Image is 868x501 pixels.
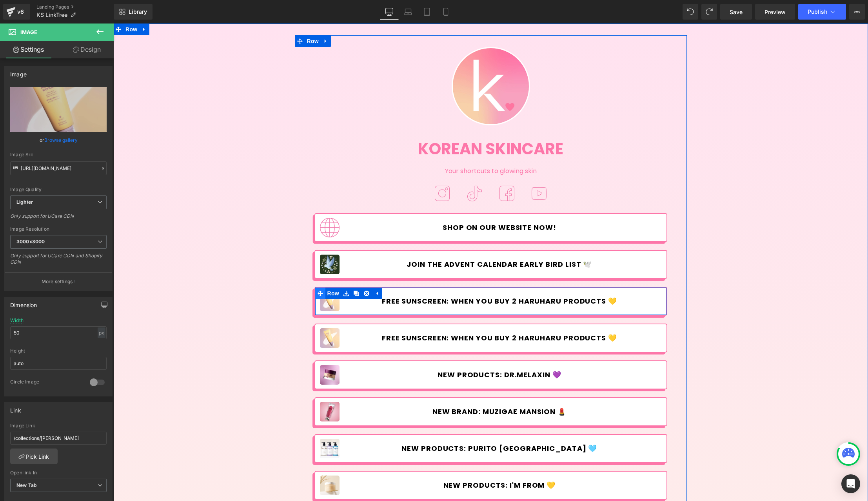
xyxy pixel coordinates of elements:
[235,269,549,286] a: FREE SUNSCREEN: WHEN YOU BUY 2 HARUHARU PRODUCTS 💛
[10,152,107,157] div: Image Src
[293,237,479,245] span: Join the Advent Calendar Early Bird list 🕊️
[701,4,717,20] button: Redo
[399,4,418,20] a: Laptop
[10,226,107,232] div: Image Resolution
[319,384,453,392] span: NEW BRAND: MUZIGAE MANSION 💄
[10,432,107,445] input: https://your-shop.myshopify.com
[10,253,107,270] div: Only support for UCare CDN and Shopify CDN
[207,342,226,361] img: Dr.Melaxin
[36,12,67,18] span: KS LinkTree
[436,4,455,20] a: Mobile
[5,272,112,291] button: More settings
[114,4,153,20] a: New Library
[10,348,107,354] div: Height
[207,452,226,472] img: I'm From
[324,347,448,356] span: New products: Dr.Melaxin 💜
[201,143,554,152] p: Your shortcuts to glowing skin
[16,239,45,244] b: 3000x3000
[10,187,107,192] div: Image Quality
[258,264,269,276] a: Expand / Collapse
[10,213,107,224] div: Only support for UCare CDN
[192,12,207,24] span: Row
[380,4,399,20] a: Desktop
[20,29,37,35] span: Image
[10,379,82,387] div: Circle Image
[235,306,549,323] a: FREE SUNSCREEN: WHEN YOU BUY 2 HARUHARU PRODUCTS 💛
[10,318,24,323] div: Width
[207,268,226,288] img: Early Bird List
[16,199,33,205] b: Lighter
[235,417,549,433] a: NEW PRODUCTS: PURITO [GEOGRAPHIC_DATA] 🩵
[288,421,484,429] span: NEW PRODUCTS: PURITO [GEOGRAPHIC_DATA] 🩵
[329,200,443,208] span: Shop on our website now!
[330,458,443,466] span: NEW PRODUCTS: I'M FROM 💛
[238,264,248,276] a: Clone Row
[212,264,228,276] span: Row
[235,380,549,396] a: NEW BRAND: MUZIGAE MANSION 💄
[849,4,865,20] button: More
[228,264,238,276] a: Save row
[798,4,846,20] button: Publish
[764,8,786,16] span: Preview
[338,24,417,102] img: Black K logo of Korean Skincare with a pink heart on a pink to yellow gradient
[207,305,226,324] img: Early Bird List
[42,278,73,285] p: More settings
[207,378,226,398] img: Dear Klairs
[98,327,105,338] div: px
[129,8,147,15] span: Library
[16,7,25,17] div: v6
[193,114,562,137] h1: Korean Skincare
[36,4,114,10] a: Landing Pages
[235,343,549,360] a: New products: Dr.Melaxin 💜
[269,273,504,282] span: FREE SUNSCREEN: WHEN YOU BUY 2 HARUHARU PRODUCTS 💛
[841,474,860,493] div: Open Intercom Messenger
[808,9,827,15] span: Publish
[10,403,21,414] div: Link
[207,12,218,24] a: Expand / Collapse
[755,4,795,20] a: Preview
[235,196,549,212] a: Shop on our website now!
[235,454,549,470] a: NEW PRODUCTS: I'M FROM 💛
[683,4,698,20] button: Undo
[44,133,78,147] a: Browse gallery
[10,326,107,339] input: auto
[10,357,107,370] input: auto
[16,482,37,488] b: New Tab
[207,231,226,251] img: Early Bird List
[10,67,27,78] div: Image
[10,161,107,175] input: Link
[10,297,37,308] div: Dimension
[10,136,107,144] div: or
[207,194,226,214] img: Pink planet icon
[3,4,30,20] a: v6
[10,470,107,476] div: Open link In
[418,4,436,20] a: Tablet
[207,415,226,435] img: Purito Seoul
[10,423,107,429] div: Image Link
[248,264,258,276] a: Remove Row
[730,8,743,16] span: Save
[269,310,504,319] span: FREE SUNSCREEN: WHEN YOU BUY 2 HARUHARU PRODUCTS 💛
[58,41,115,58] a: Design
[10,449,58,464] a: Pick Link
[235,233,549,249] a: Join the Advent Calendar Early Bird list 🕊️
